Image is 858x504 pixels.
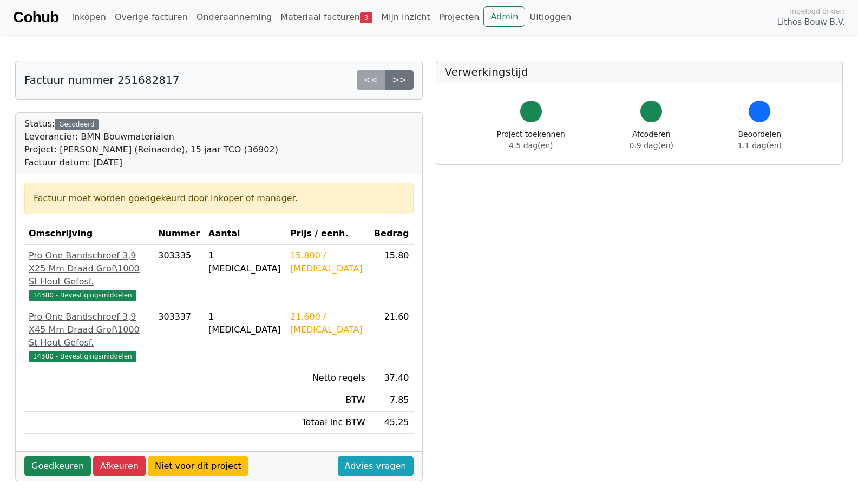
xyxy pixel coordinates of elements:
[360,12,372,23] span: 3
[24,130,278,143] div: Leverancier: BMN Bouwmaterialen
[286,389,370,412] td: BTW
[790,6,845,16] span: Ingelogd onder:
[208,310,281,336] div: 1 [MEDICAL_DATA]
[370,412,414,434] td: 45.25
[435,6,484,28] a: Projecten
[276,6,377,28] a: Materiaal facturen3
[13,4,58,30] a: Cohub
[29,310,149,362] a: Pro One Bandschroef 3,9 X45 Mm Draad Grof\1000 St Hout Gefosf.14380 - Bevestigingsmiddelen
[154,223,204,245] th: Nummer
[24,156,278,169] div: Factuur datum: [DATE]
[67,6,110,28] a: Inkopen
[93,456,146,476] a: Afkeuren
[497,129,565,151] div: Project toekennen
[338,456,414,476] a: Advies vragen
[154,306,204,367] td: 303337
[290,310,365,336] div: 21.600 / [MEDICAL_DATA]
[385,70,414,90] a: >>
[204,223,286,245] th: Aantal
[29,351,136,362] span: 14380 - Bevestigingsmiddelen
[370,245,414,306] td: 15.80
[445,65,834,78] h5: Verwerkingstijd
[777,16,845,29] span: Lithos Bouw B.V.
[29,249,149,288] div: Pro One Bandschroef 3,9 X25 Mm Draad Grof\1000 St Hout Gefosf.
[29,249,149,301] a: Pro One Bandschroef 3,9 X25 Mm Draad Grof\1000 St Hout Gefosf.14380 - Bevestigingsmiddelen
[24,74,179,87] h5: Factuur nummer 251682817
[483,6,525,27] a: Admin
[738,129,782,151] div: Beoordelen
[286,367,370,389] td: Netto regels
[208,249,281,275] div: 1 [MEDICAL_DATA]
[509,141,553,150] span: 4.5 dag(en)
[34,192,404,205] div: Factuur moet worden goedgekeurd door inkoper of manager.
[24,456,91,476] a: Goedkeuren
[370,306,414,367] td: 21.60
[290,249,365,275] div: 15.800 / [MEDICAL_DATA]
[630,141,673,150] span: 0.9 dag(en)
[286,223,370,245] th: Prijs / eenh.
[370,367,414,389] td: 37.40
[738,141,782,150] span: 1.1 dag(en)
[377,6,435,28] a: Mijn inzicht
[24,117,278,169] div: Status:
[29,290,136,301] span: 14380 - Bevestigingsmiddelen
[24,223,154,245] th: Omschrijving
[192,6,276,28] a: Onderaanneming
[630,129,673,151] div: Afcoderen
[370,223,414,245] th: Bedrag
[110,6,192,28] a: Overige facturen
[148,456,248,476] a: Niet voor dit project
[154,245,204,306] td: 303335
[370,389,414,412] td: 7.85
[55,119,99,130] div: Gecodeerd
[24,143,278,156] div: Project: [PERSON_NAME] (Reinaerde), 15 jaar TCO (36902)
[286,412,370,434] td: Totaal inc BTW
[29,310,149,349] div: Pro One Bandschroef 3,9 X45 Mm Draad Grof\1000 St Hout Gefosf.
[525,6,575,28] a: Uitloggen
